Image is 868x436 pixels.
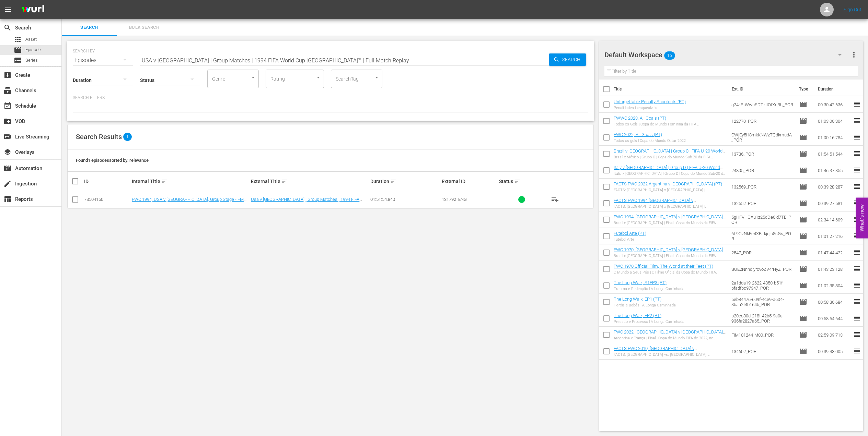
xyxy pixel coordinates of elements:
td: 01:46:37.355 [815,162,853,179]
a: The Long Walk, EP1 (PT) [614,296,661,302]
span: Episode [799,150,807,158]
span: Episode [799,314,807,323]
a: FWC 1994, USA v [GEOGRAPHIC_DATA], Group Stage - FMR (EN) [132,197,246,207]
td: 5gHFVHGXu1z25dDe6id7TE_POR [729,211,797,228]
span: Series [14,56,22,64]
td: 00:39:27.581 [815,195,853,211]
td: 00:58:54.644 [815,310,853,327]
span: Bulk Search [121,24,167,32]
td: 5eb84476-609f-4ce9-a604-3baa2f4b164b_POR [729,294,797,310]
span: Create [3,71,12,79]
div: Futebol Arte [614,237,646,242]
span: 16 [664,48,675,63]
div: Status [499,177,545,185]
span: Episode [799,281,807,290]
td: 134602_POR [729,343,797,360]
div: Argentina x França | Final | Copa do Mundo FIFA de 2022, no [GEOGRAPHIC_DATA] | Jogo completo [614,336,726,340]
td: 01:00:16.784 [815,129,853,146]
span: Episode [799,249,807,257]
button: playlist_add [547,191,563,208]
span: sort [281,178,288,184]
a: Usa v [GEOGRAPHIC_DATA] | Group Matches | 1994 FIFA World Cup [GEOGRAPHIC_DATA]™ | Full Match Replay [251,197,362,207]
span: reorder [853,232,861,240]
a: FACTS FWC 2010, [GEOGRAPHIC_DATA] v [GEOGRAPHIC_DATA] (PT) [614,346,697,356]
a: FACTS FWC 2022 Argentina v [GEOGRAPHIC_DATA] (PT) [614,181,722,186]
div: Heróis e Bebês | A Longa Caminhada [614,303,676,307]
div: Todos os gols | Copa do Mundo Qatar 2022 [614,138,686,143]
th: Title [614,80,728,99]
div: Brasil x [GEOGRAPHIC_DATA] | Final | Copa do Mundo da FIFA [GEOGRAPHIC_DATA] 1994 | [PERSON_NAME]... [614,221,726,225]
span: VOD [3,117,12,125]
span: Episode [799,232,807,240]
span: sort [390,178,396,184]
span: Episode [14,46,22,54]
span: reorder [853,100,861,108]
div: Itália x [GEOGRAPHIC_DATA] | Grupo D | Copa do Mundo Sub-20 da FIFA [GEOGRAPHIC_DATA] 2025™ [614,171,726,176]
span: 1 [123,133,132,141]
div: Default Workspace [604,45,848,64]
a: Sign Out [844,7,861,12]
span: Episode [799,331,807,339]
button: Search [549,53,586,66]
button: Open [315,74,322,81]
a: FWC 1970, [GEOGRAPHIC_DATA] v [GEOGRAPHIC_DATA], Final - FMR (PT) [614,247,726,257]
span: Overlays [3,148,12,156]
span: reorder [853,117,861,125]
td: b20cc80d-218f-42b5-9a0e-936fa2827a65_POR [729,310,797,327]
a: FWWC 2023, All Goals (PT) [614,116,666,121]
td: 00:58:36.684 [815,294,853,310]
button: Open Feedback Widget [856,198,868,239]
td: FIM101244-M00_POR [729,327,797,343]
span: create [3,180,12,188]
span: Episode [799,199,807,207]
span: reorder [853,347,861,355]
span: Episode [25,46,41,53]
div: FACTS: [GEOGRAPHIC_DATA] vs. [GEOGRAPHIC_DATA] | [GEOGRAPHIC_DATA] 2010 [614,352,726,357]
div: Internal Title [132,177,249,185]
td: 132569_POR [729,179,797,195]
span: reorder [853,314,861,322]
span: 131792_ENG [442,197,467,202]
td: 00:39:43.005 [815,343,853,360]
div: 01:51:54.840 [370,197,440,202]
a: FWC 2022, [GEOGRAPHIC_DATA] v [GEOGRAPHIC_DATA], Final - FMR (PT) [614,329,726,340]
td: 122770_POR [729,113,797,129]
span: sort [161,178,167,184]
td: 01:03:06.304 [815,113,853,129]
span: Episode [799,133,807,142]
div: Trauma e Redenção | A Longa Caminhada [614,287,684,291]
button: Open [250,74,256,81]
span: Search [3,24,12,32]
a: Futebol Arte (PT) [614,231,646,236]
span: Schedule [3,102,12,110]
span: Episode [799,298,807,306]
span: reorder [853,298,861,306]
div: ID [84,179,130,184]
a: The Long Walk, S1EP3 (PT) [614,280,667,285]
span: reorder [853,166,861,174]
td: 01:02:38.804 [815,277,853,294]
td: 2547_POR [729,244,797,261]
span: reorder [853,199,861,207]
td: SUE2NnhdIyrcvoZV4rHyZ_POR [729,261,797,277]
td: 02:34:14.609 [815,211,853,228]
th: Type [795,80,814,99]
td: CWjEy5H8mkKNWzTQdkmudA_POR [729,129,797,146]
span: Search [559,53,586,66]
span: Episode [799,183,807,191]
td: 01:54:51.544 [815,146,853,162]
td: 13736_POR [729,146,797,162]
span: Search [66,24,113,32]
td: 24805_POR [729,162,797,179]
a: FWC 1994, [GEOGRAPHIC_DATA] v [GEOGRAPHIC_DATA], Final - FMR (PT) [614,214,726,225]
span: Reports [3,195,12,203]
div: O Mundo a Seus Pés | O Filme Oficial da Copa do Mundo FIFA 1970™ [614,270,726,275]
span: reorder [853,281,861,289]
p: Search Filters: [73,95,588,101]
span: Automation [3,164,12,172]
a: FWC 1970 Official Film, The World at their Feet (PT) [614,264,713,269]
div: Episodes [73,51,133,70]
span: reorder [853,330,861,339]
span: Episode [799,100,807,109]
span: Episode [799,117,807,125]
